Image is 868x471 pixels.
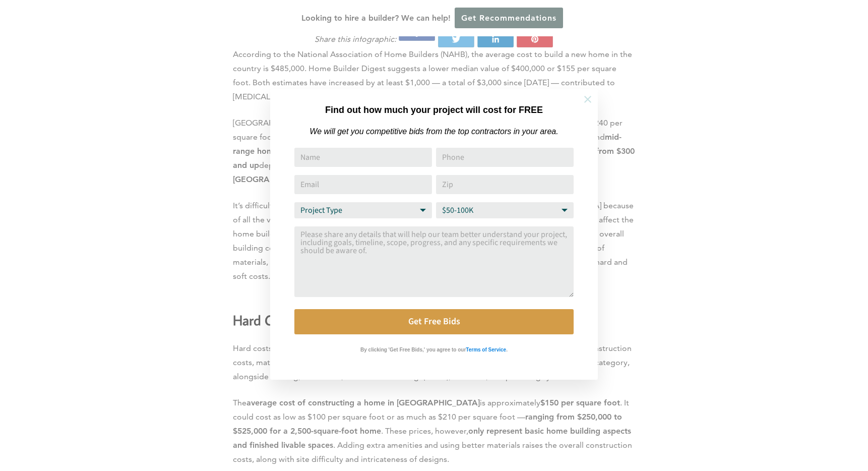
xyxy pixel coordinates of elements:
[294,309,574,334] button: Get Free Bids
[294,175,432,194] input: Email Address
[294,148,432,167] input: Name
[325,105,543,115] strong: Find out how much your project will cost for FREE
[466,347,506,352] strong: Terms of Service
[360,347,466,352] strong: By clicking 'Get Free Bids,' you agree to our
[506,347,508,352] strong: .
[294,226,574,297] textarea: Comment or Message
[309,127,558,136] em: We will get you competitive bids from the top contractors in your area.
[436,175,574,194] input: Zip
[570,82,605,117] button: Close
[294,202,432,218] select: Project Type
[674,398,856,459] iframe: Drift Widget Chat Controller
[466,344,506,353] a: Terms of Service
[436,202,574,218] select: Budget Range
[436,148,574,167] input: Phone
